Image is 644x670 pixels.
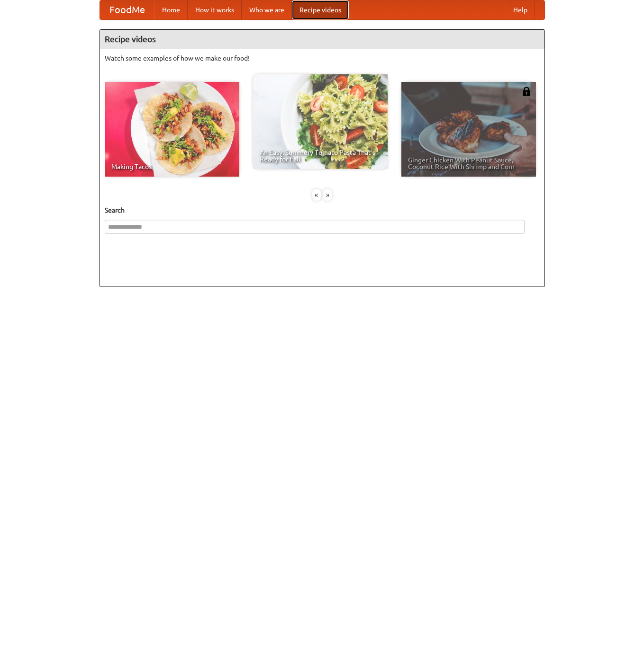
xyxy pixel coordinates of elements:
img: 483408.png [522,87,531,96]
div: » [323,189,332,201]
h5: Search [105,205,540,215]
a: Making Tacos [105,82,239,177]
h4: Recipe videos [100,30,544,49]
a: Who we are [242,0,292,19]
a: An Easy, Summery Tomato Pasta That's Ready for Fall [253,74,388,169]
a: Help [506,0,535,19]
a: Recipe videos [292,0,349,19]
div: « [312,189,321,201]
a: How it works [188,0,242,19]
span: An Easy, Summery Tomato Pasta That's Ready for Fall [260,149,381,162]
p: Watch some examples of how we make our food! [105,54,540,63]
a: Home [154,0,188,19]
a: FoodMe [100,0,154,19]
span: Making Tacos [111,163,233,170]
